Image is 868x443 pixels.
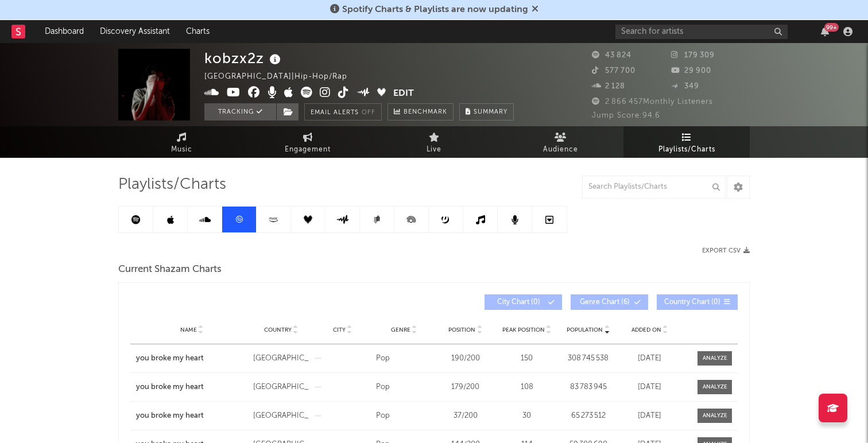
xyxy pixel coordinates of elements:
span: Genre [391,327,410,333]
div: 65 273 512 [560,410,616,422]
div: 37 / 200 [437,410,493,422]
span: Music [171,143,192,157]
div: 308 745 538 [560,353,616,364]
a: you broke my heart [136,382,247,393]
span: 2 128 [592,83,625,90]
button: Summary [459,103,514,121]
a: Live [371,126,497,158]
span: City Chart ( 0 ) [492,299,545,306]
div: [GEOGRAPHIC_DATA] [253,353,309,364]
span: Position [448,327,475,333]
em: Off [362,110,375,116]
span: Dismiss [532,5,538,14]
span: Genre Chart ( 6 ) [578,299,631,306]
button: Email AlertsOff [304,103,382,121]
a: Audience [497,126,623,158]
span: Engagement [285,143,331,157]
span: Playlists/Charts [118,178,226,192]
div: [DATE] [622,382,677,393]
span: 179 309 [671,52,715,59]
span: City [333,327,346,333]
button: Edit [393,87,414,101]
a: Discovery Assistant [92,20,178,43]
div: 83 783 945 [560,382,616,393]
div: [GEOGRAPHIC_DATA] | Hip-Hop/Rap [204,70,361,84]
a: Music [118,126,245,158]
a: Playlists/Charts [623,126,750,158]
a: you broke my heart [136,410,247,422]
div: [GEOGRAPHIC_DATA] [253,410,309,422]
span: Country Chart ( 0 ) [664,299,720,306]
span: Benchmark [404,106,447,119]
span: Playlists/Charts [658,143,715,157]
button: Tracking [204,103,276,121]
div: Pop [376,353,432,364]
button: Export CSV [702,247,750,254]
a: Dashboard [37,20,92,43]
span: Country [264,327,292,333]
span: 2 866 457 Monthly Listeners [592,98,713,106]
div: 190 / 200 [437,353,493,364]
span: Summary [474,109,507,115]
div: kobzx2z [204,49,284,68]
div: 108 [499,382,555,393]
div: 99 + [824,23,839,32]
span: Added On [631,327,661,333]
span: 577 700 [592,67,635,75]
a: Charts [178,20,218,43]
span: Current Shazam Charts [118,263,222,277]
a: Engagement [245,126,371,158]
div: Pop [376,382,432,393]
span: Jump Score: 94.6 [592,112,660,119]
span: Population [567,327,603,333]
span: 43 824 [592,52,631,59]
button: Genre Chart(6) [571,294,648,310]
div: Pop [376,410,432,422]
span: Name [180,327,197,333]
input: Search for artists [615,25,788,39]
a: you broke my heart [136,353,247,364]
span: Peak Position [502,327,545,333]
div: [DATE] [622,353,677,364]
span: Live [427,143,441,157]
div: [DATE] [622,410,677,422]
span: 349 [671,83,699,90]
div: 179 / 200 [437,382,493,393]
span: Audience [543,143,578,157]
div: 30 [499,410,555,422]
div: [GEOGRAPHIC_DATA] [253,382,309,393]
span: Spotify Charts & Playlists are now updating [342,5,528,14]
button: City Chart(0) [485,294,562,310]
button: 99+ [821,27,829,36]
button: Country Chart(0) [657,294,738,310]
input: Search Playlists/Charts [582,176,726,199]
a: Benchmark [387,103,454,121]
div: 150 [499,353,555,364]
span: 29 900 [671,67,711,75]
